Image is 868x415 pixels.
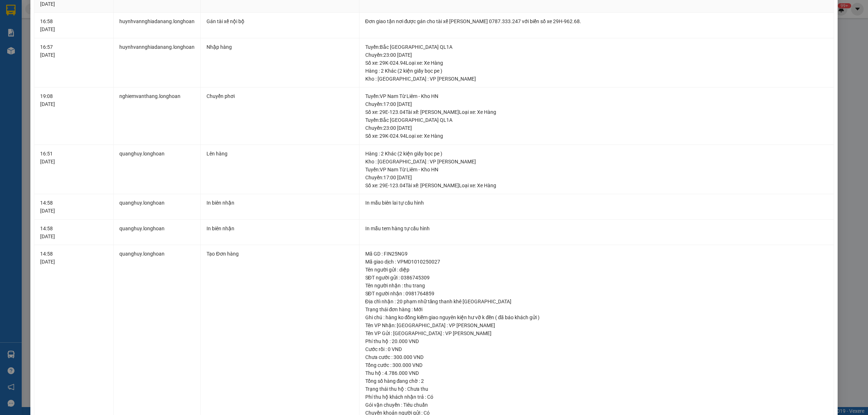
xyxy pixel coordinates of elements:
div: Kho : [GEOGRAPHIC_DATA] : VP [PERSON_NAME] [365,75,828,83]
div: Địa chỉ nhận : 20 phạm nhữ tăng thanh khê [GEOGRAPHIC_DATA] [365,298,828,305]
div: Mã GD : FIN25NG9 [365,250,828,258]
div: Thu hộ : 4.786.000 VND [365,369,828,377]
div: 16:51 [DATE] [40,150,107,166]
div: Gói vận chuyển : Tiêu chuẩn [365,401,828,409]
div: Phí thu hộ khách nhận trả : Có [365,393,828,401]
div: In biên nhận [207,224,353,232]
td: nghiemvanthang.longhoan [114,87,201,145]
div: Tuyến : Bắc [GEOGRAPHIC_DATA] QL1A Chuyến: 23:00 [DATE] Số xe: 29K-024.94 Loại xe: Xe Hàng [365,43,828,67]
div: In mẫu biên lai tự cấu hình [365,199,828,207]
div: SĐT người gửi : 0386745309 [365,274,828,282]
div: Tên người gửi : diệp [365,266,828,274]
div: Đơn giao tận nơi được gán cho tài xế [PERSON_NAME] 0787.333.247 với biển số xe 29H-962.68. [365,17,828,25]
div: 19:08 [DATE] [40,92,107,108]
div: Trạng thái đơn hàng : Mới [365,305,828,313]
div: Tuyến : VP Nam Từ Liêm - Kho HN Chuyến: 17:00 [DATE] Số xe: 29E-123.04 Tài xế: [PERSON_NAME] Loại... [365,92,828,116]
div: 16:57 [DATE] [40,43,107,59]
td: quanghuy.longhoan [114,220,201,245]
div: Ghi chú : hàng ko đồng kiểm giao nguyên kiện hư vỡ k đền ( đã báo khách gửi ) [365,313,828,321]
div: 14:58 [DATE] [40,199,107,215]
div: Cước rồi : 0 VND [365,345,828,353]
div: Tên người nhận : thu trang [365,282,828,290]
div: Tuyến : VP Nam Từ Liêm - Kho HN Chuyến: 17:00 [DATE] Số xe: 29E-123.04 Tài xế: [PERSON_NAME] Loại... [365,166,828,189]
div: Tổng cước : 300.000 VND [365,361,828,369]
div: Tổng số hàng đang chờ : 2 [365,377,828,385]
div: Nhập hàng [207,43,353,51]
div: Gán tài xế nội bộ [207,17,353,25]
div: Chuyển phơi [207,92,353,100]
div: Tuyến : Bắc [GEOGRAPHIC_DATA] QL1A Chuyến: 23:00 [DATE] Số xe: 29K-024.94 Loại xe: Xe Hàng [365,116,828,140]
div: Trạng thái thu hộ : Chưa thu [365,385,828,393]
div: Tên VP Gửi : [GEOGRAPHIC_DATA] : VP [PERSON_NAME] [365,329,828,337]
td: huynhvannghiadanang.longhoan [114,13,201,38]
div: Mã giao dịch : VPMD1010250027 [365,258,828,266]
div: Hàng : 2 Khác (2 kiện giấy bọc pe ) [365,150,828,158]
div: 16:58 [DATE] [40,17,107,33]
div: Hàng : 2 Khác (2 kiện giấy bọc pe ) [365,67,828,75]
div: Lên hàng [207,150,353,158]
div: 14:58 [DATE] [40,250,107,266]
td: quanghuy.longhoan [114,194,201,220]
td: huynhvannghiadanang.longhoan [114,38,201,88]
div: Phí thu hộ : 20.000 VND [365,337,828,345]
div: In biên nhận [207,199,353,207]
div: Chưa cước : 300.000 VND [365,353,828,361]
div: Tạo Đơn hàng [207,250,353,258]
div: SĐT người nhận : 0981764859 [365,290,828,298]
td: quanghuy.longhoan [114,145,201,194]
div: Tên VP Nhận: [GEOGRAPHIC_DATA] : VP [PERSON_NAME] [365,321,828,329]
div: In mẫu tem hàng tự cấu hình [365,224,828,232]
div: Kho : [GEOGRAPHIC_DATA] : VP [PERSON_NAME] [365,158,828,166]
div: 14:58 [DATE] [40,224,107,240]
